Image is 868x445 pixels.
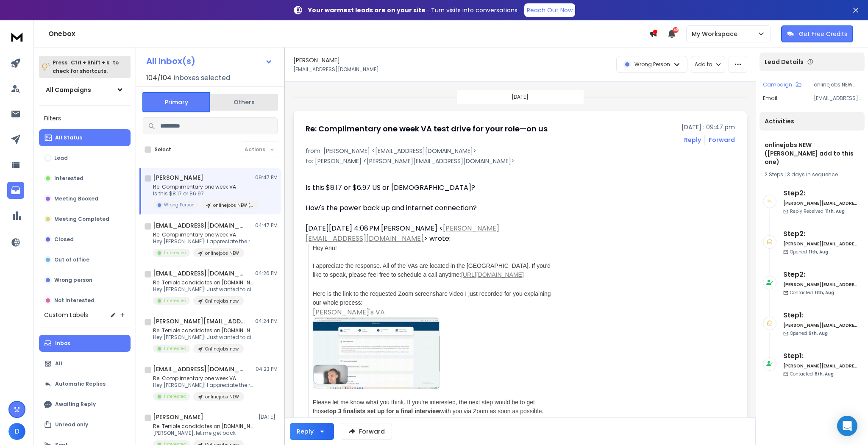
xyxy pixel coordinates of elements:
p: Inbox [55,340,70,347]
p: Wrong Person [634,61,670,68]
button: Closed [39,231,131,248]
button: Others [210,93,278,111]
span: Ctrl + Shift + k [70,58,111,67]
h1: [PERSON_NAME][EMAIL_ADDRESS][DOMAIN_NAME] [153,317,246,325]
button: Meeting Booked [39,190,131,207]
p: [DATE] [512,94,529,100]
span: Here is the link to the requested Zoom screenshare video I just recorded for you explaining our w... [313,290,553,306]
h1: [PERSON_NAME] [153,173,203,182]
p: Reach Out Now [527,6,573,14]
span: 9th, Aug [809,330,828,337]
p: Campaign [763,81,792,88]
p: Re: Complimentary one week VA [153,184,255,190]
p: onlinejobs NEW [205,394,239,400]
p: Re: Terrible candidates on [DOMAIN_NAME] [153,279,255,286]
button: Get Free Credits [781,25,853,42]
span: 104 / 104 [146,73,172,83]
h6: Step 2 : [783,270,857,280]
div: How's the power back up and internet connection? [306,203,553,213]
p: Interested [54,175,83,182]
p: Interested [164,298,186,304]
h3: Filters [39,112,131,124]
label: Select [155,146,171,153]
p: Meeting Booked [54,195,98,202]
span: 11th, Aug [809,249,828,255]
h6: [PERSON_NAME][EMAIL_ADDRESS][DOMAIN_NAME] [783,200,857,206]
p: All Status [55,134,82,141]
p: [DATE] : 09:47 pm [682,123,735,131]
span: 50 [673,27,679,33]
div: Activities [759,112,865,131]
button: Meeting Completed [39,211,131,228]
p: Opened [790,330,828,337]
p: Awaiting Reply [55,401,96,408]
a: Reach Out Now [524,3,575,17]
a: [PERSON_NAME][EMAIL_ADDRESS][DOMAIN_NAME] [306,223,499,243]
p: Hey [PERSON_NAME]! Just wanted to circle [153,334,255,341]
h3: Inboxes selected [173,73,230,83]
p: Hey [PERSON_NAME]! Just wanted to circle back [153,286,255,293]
p: Lead [54,155,68,161]
button: D [8,423,25,440]
div: Is this $8.17 or $6.97 US or [DEMOGRAPHIC_DATA]? [306,183,553,213]
div: | [765,171,860,178]
p: Re: Complimentary one week VA [153,375,255,382]
span: Please let me know what you think. If you're interested, the next step would be to get those with... [313,399,554,432]
p: onlinejobs NEW [205,250,239,256]
button: Reply [290,423,334,440]
h6: Step 2 : [783,188,857,198]
p: Wrong Person [164,202,195,208]
p: Out of office [54,256,89,263]
button: Wrong person [39,272,131,289]
strong: top 3 finalists set up for a final interview [327,408,440,414]
p: Interested [164,345,186,352]
div: Reply [297,427,314,436]
button: Awaiting Reply [39,396,131,413]
p: Onlinejobs new [205,298,239,304]
p: onlinejobs NEW ([PERSON_NAME] add to this one) [814,81,861,88]
span: 8th, Aug [815,371,834,377]
span: 3 days in sequence [787,171,838,178]
h1: [PERSON_NAME] [293,56,340,64]
h6: Step 2 : [783,229,857,239]
p: Contacted [790,289,834,296]
p: Get Free Credits [799,30,847,38]
p: Is this $8.17 or $6.97 [153,190,255,197]
p: Add to [695,61,712,68]
p: – Turn visits into conversations [308,6,517,14]
p: Not Interested [54,297,95,304]
button: Interested [39,170,131,187]
p: Reply Received [790,208,845,214]
p: 04:47 PM [255,222,278,229]
button: All Inbox(s) [139,53,279,70]
p: Hey [PERSON_NAME]! I appreciate the response. [153,382,255,389]
button: Primary [142,92,210,112]
strong: one-week free trial [489,417,541,423]
p: Re: Terrible candidates on [DOMAIN_NAME] [153,423,255,430]
div: Open Intercom Messenger [837,416,857,436]
img: logo [8,29,25,44]
p: 04:23 PM [256,366,278,373]
h6: Step 1 : [783,351,857,361]
h6: Step 1 : [783,310,857,320]
span: I appreciate the response. All of the VAs are located in the [GEOGRAPHIC_DATA]. If you'd like to ... [313,262,552,278]
a: [URL][DOMAIN_NAME] [461,271,524,278]
p: [EMAIL_ADDRESS][DOMAIN_NAME] [814,95,861,102]
a: [PERSON_NAME]'s VA [313,307,553,317]
h1: onlinejobs NEW ([PERSON_NAME] add to this one) [765,141,860,166]
button: Not Interested [39,292,131,309]
p: to: [PERSON_NAME] <[PERSON_NAME][EMAIL_ADDRESS][DOMAIN_NAME]> [306,157,735,165]
p: All [55,360,62,367]
button: Unread only [39,416,131,433]
strong: Your warmest leads are on your site [308,6,426,14]
p: Automatic Replies [55,381,106,387]
h1: [EMAIL_ADDRESS][DOMAIN_NAME] [153,269,246,278]
div: [DATE][DATE] 4:08 PM [PERSON_NAME] < > wrote: [306,223,553,244]
h1: Re: Complimentary one week VA test drive for your role—on us [306,123,548,135]
button: Automatic Replies [39,375,131,392]
p: Closed [54,236,74,243]
button: Reply [684,136,701,144]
